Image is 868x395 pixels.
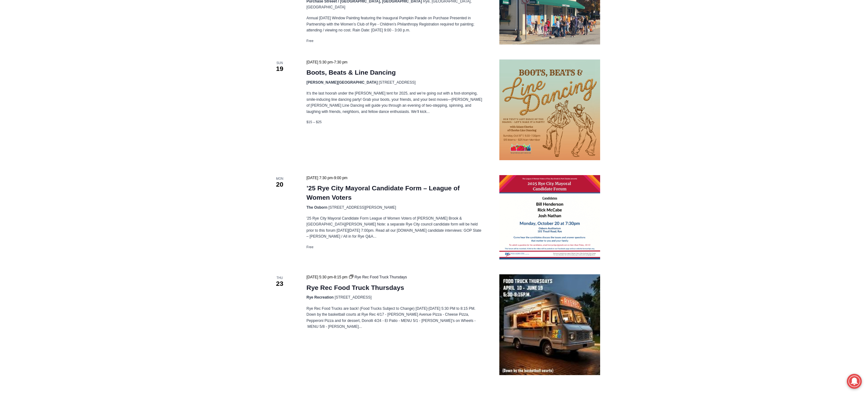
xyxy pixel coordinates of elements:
span: Thu [268,276,292,280]
span: $15 – $25 [306,120,322,124]
span: Sun [268,61,292,65]
span: [STREET_ADDRESS][PERSON_NAME] [329,205,396,210]
time: - [306,275,348,279]
span: 19 [268,64,292,73]
span: [DATE] 7:30 pm [306,176,333,180]
span: 20 [268,180,292,189]
span: 23 [268,279,292,288]
span: The Osborn [306,205,327,210]
a: Boots, Beats & Line Dancing [306,69,396,76]
span: Free [306,245,314,249]
p: It’s the last hoorah under the [PERSON_NAME] tent for 2025, and we’re going out with a foot-stomp... [306,91,484,115]
a: ’25 Rye City Mayoral Candidate Form – League of Women Voters [306,184,460,201]
span: 9:00 pm [334,176,347,180]
p: '25 Rye City Mayoral Candidate Form League of Women Voters of [PERSON_NAME] Brook & [GEOGRAPHIC_D... [306,216,484,240]
a: Rye Rec Food Truck Thursdays [306,284,404,291]
p: Annual [DATE] Window Painting featuring the Inaugural Pumpkin Parade on Purchase Presented in Par... [306,15,484,33]
span: 7:30 pm [334,60,347,64]
time: - [306,176,348,180]
span: [STREET_ADDRESS] [379,80,416,85]
span: [STREET_ADDRESS] [335,295,372,300]
p: Rye Rec Food Trucks are back! (Food Trucks Subject to Change) [DATE]-[DATE] 5:30 PM to 8:15 PM. D... [306,306,484,330]
img: 2025_rye_city_mayoral_candidate_forum [499,175,600,260]
span: 8:15 pm [334,275,347,279]
span: Rye Recreation [306,295,334,300]
img: Line Dancing Flyer (1) [499,59,600,160]
span: [DATE] 5:30 pm [306,275,333,279]
time: - [306,60,348,64]
span: Free [306,39,314,43]
span: Mon [268,176,292,181]
span: [PERSON_NAME][GEOGRAPHIC_DATA] [306,80,378,85]
span: Rye Rec Food Truck Thursdays [355,275,407,279]
span: [DATE] 5:30 pm [306,60,333,64]
img: rye rec food truck thursdays 2025 larger [499,274,600,375]
a: Rye Rec Food Truck Thursdays [349,275,407,279]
